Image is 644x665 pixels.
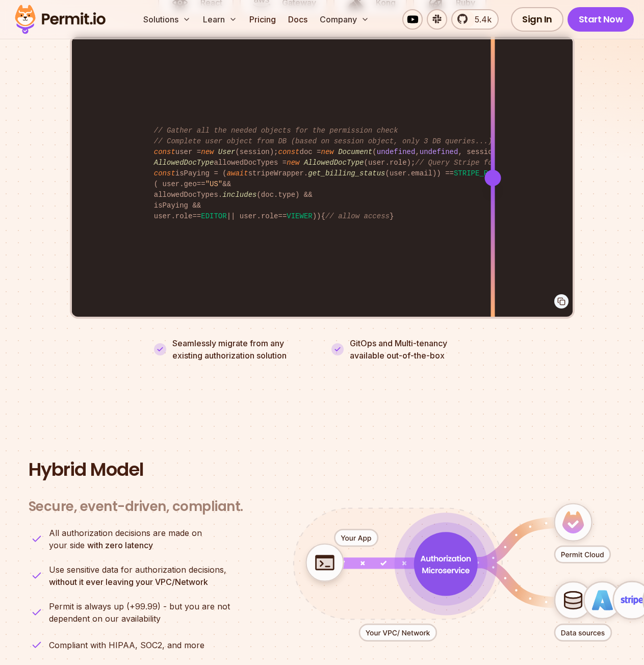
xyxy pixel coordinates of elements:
span: role [261,212,278,220]
span: STRIPE_PAYING [454,169,509,177]
span: new [201,148,214,156]
h2: Hybrid Model [29,459,616,480]
span: AllowedDocType [154,159,214,167]
p: your side [49,527,202,551]
span: // Complete user object from DB (based on session object, only 3 DB queries...) [154,137,493,145]
strong: without it ever leaving your VPC/Network [49,577,208,587]
span: 5.4k [469,13,492,25]
span: await [227,169,248,177]
span: AllowedDocType [304,159,364,167]
span: role [390,159,407,167]
span: Permit is always up (+99.99) - but you are not [49,600,230,612]
span: geo [184,180,197,188]
span: role [175,212,193,220]
span: All authorization decisions are made on [49,527,202,539]
strong: with zero latency [87,540,153,550]
span: EDITOR [201,212,226,220]
code: user = (session); doc = ( , , session. ); allowedDocTypes = (user. ); isPaying = ( stripeWrapper.... [147,117,497,230]
a: 5.4k [451,9,499,30]
span: type [278,191,295,199]
span: includes [222,191,256,199]
a: Start Now [568,7,634,32]
span: undefined [377,148,416,156]
span: "US" [205,180,223,188]
span: const [154,148,175,156]
button: Company [316,9,373,30]
h3: Secure, event-driven, compliant. [29,498,243,515]
span: new [287,159,299,167]
a: Docs [284,9,312,30]
span: Use sensitive data for authorization decisions, [49,564,226,576]
p: dependent on our availability [49,600,230,625]
span: Document [338,148,372,156]
span: // allow access [325,212,390,220]
a: Pricing [245,9,280,30]
span: // Gather all the needed objects for the permission check [154,126,398,135]
p: Compliant with HIPAA, SOC2, and more [49,639,204,651]
span: User [218,148,236,156]
span: const [154,169,175,177]
button: Solutions [139,9,195,30]
span: const [278,148,299,156]
span: undefined [420,148,458,156]
img: Permit logo [10,2,110,37]
span: VIEWER [287,212,312,220]
span: get_billing_status [308,169,385,177]
p: GitOps and Multi-tenancy available out-of-the-box [350,337,447,362]
a: Sign In [511,7,563,32]
span: email [411,169,432,177]
span: new [321,148,334,156]
button: Learn [199,9,241,30]
p: Seamlessly migrate from any existing authorization solution [172,337,313,362]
